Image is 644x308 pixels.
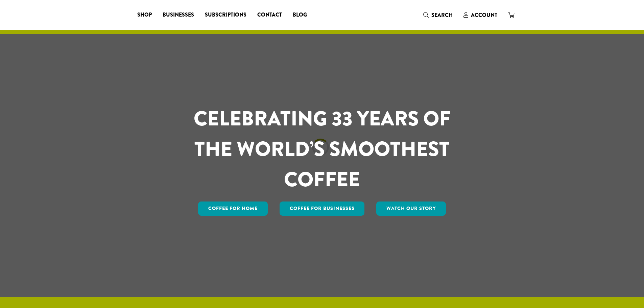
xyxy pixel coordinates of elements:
a: Search [418,9,458,21]
a: Subscriptions [199,9,252,20]
span: Shop [137,11,152,19]
a: Blog [287,9,312,20]
span: Account [471,11,497,19]
a: Shop [132,9,157,20]
a: Businesses [157,9,199,20]
a: Account [458,9,503,21]
span: Businesses [163,11,194,19]
a: Contact [252,9,287,20]
a: Coffee For Businesses [280,202,365,216]
span: Blog [293,11,307,19]
a: Coffee for Home [198,202,268,216]
span: Search [431,11,453,19]
a: Watch Our Story [376,202,446,216]
span: Contact [257,11,282,19]
h1: CELEBRATING 33 YEARS OF THE WORLD’S SMOOTHEST COFFEE [174,103,471,195]
span: Subscriptions [205,11,246,19]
